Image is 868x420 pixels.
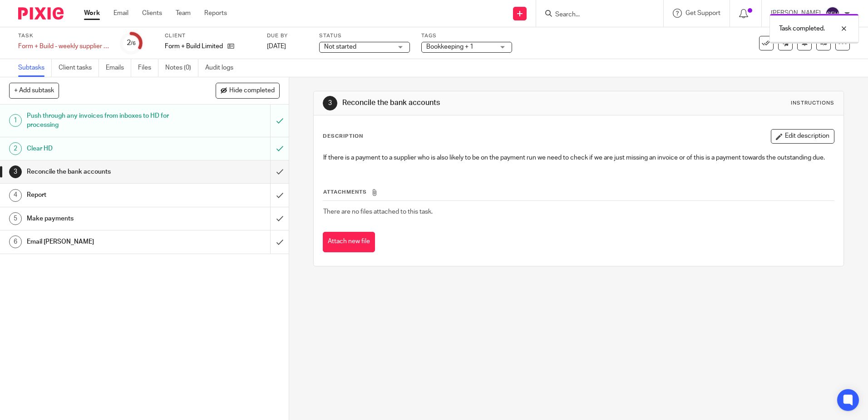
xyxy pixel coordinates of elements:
a: Reports [204,9,227,18]
p: If there is a payment to a supplier who is also likely to be on the payment run we need to check ... [323,153,833,162]
button: Attach new file [323,232,375,252]
a: Emails [106,59,131,77]
p: Description [323,133,363,140]
button: Edit description [771,129,834,144]
h1: Make payments [27,212,183,225]
h1: Reconcile the bank accounts [342,98,598,108]
label: Task [18,32,109,40]
div: 5 [9,212,22,225]
div: 6 [9,235,22,248]
div: Form + Build - weekly supplier payment run [18,42,109,51]
a: Team [176,9,191,18]
h1: Email [PERSON_NAME] [27,235,183,249]
span: There are no files attached to this task. [323,209,433,215]
a: Files [138,59,158,77]
a: Work [84,9,100,18]
small: /6 [131,41,136,46]
label: Status [319,32,410,40]
div: 3 [9,165,22,178]
a: Subtasks [18,59,52,77]
label: Tags [421,32,512,40]
div: 2 [9,142,22,155]
div: 1 [9,114,22,127]
div: 2 [127,38,136,48]
p: Form + Build Limited [165,42,223,51]
a: Notes (0) [165,59,198,77]
div: 3 [323,96,337,110]
img: svg%3E [825,6,840,21]
a: Email [113,9,128,18]
span: Attachments [323,190,367,195]
span: Hide completed [229,87,275,95]
img: Pixie [18,7,64,20]
a: Audit logs [205,59,240,77]
button: Hide completed [216,83,280,98]
p: Task completed. [779,24,825,33]
h1: Push through any invoices from inboxes to HD for processing [27,109,183,132]
a: Client tasks [59,59,99,77]
label: Client [165,32,256,40]
span: Bookkeeping + 1 [426,44,473,50]
h1: Report [27,188,183,202]
a: Clients [142,9,162,18]
h1: Reconcile the bank accounts [27,165,183,179]
span: Not started [324,44,356,50]
div: Instructions [791,100,834,107]
div: 4 [9,189,22,202]
h1: Clear HD [27,142,183,155]
label: Due by [267,32,308,40]
span: [DATE] [267,43,286,50]
button: + Add subtask [9,83,59,98]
